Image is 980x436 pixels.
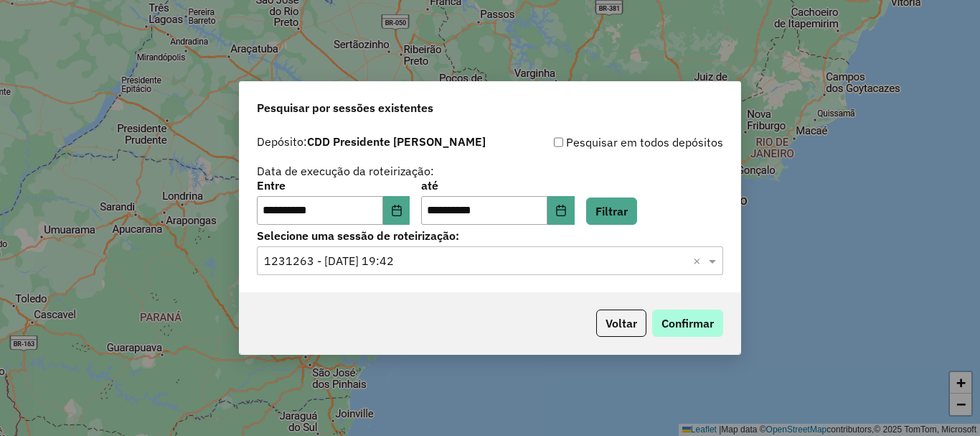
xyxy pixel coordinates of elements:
button: Voltar [596,310,646,337]
span: Clear all [693,252,705,269]
button: Confirmar [652,310,723,337]
button: Filtrar [586,198,637,225]
label: Selecione uma sessão de roteirização: [257,227,723,244]
label: Depósito: [257,133,486,150]
label: Entre [257,177,410,194]
label: Data de execução da roteirização: [257,162,434,180]
label: até [421,177,574,194]
button: Choose Date [383,196,410,225]
strong: CDD Presidente [PERSON_NAME] [307,134,486,149]
button: Choose Date [547,196,575,225]
div: Pesquisar em todos depósitos [490,134,723,151]
span: Pesquisar por sessões existentes [257,99,433,116]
